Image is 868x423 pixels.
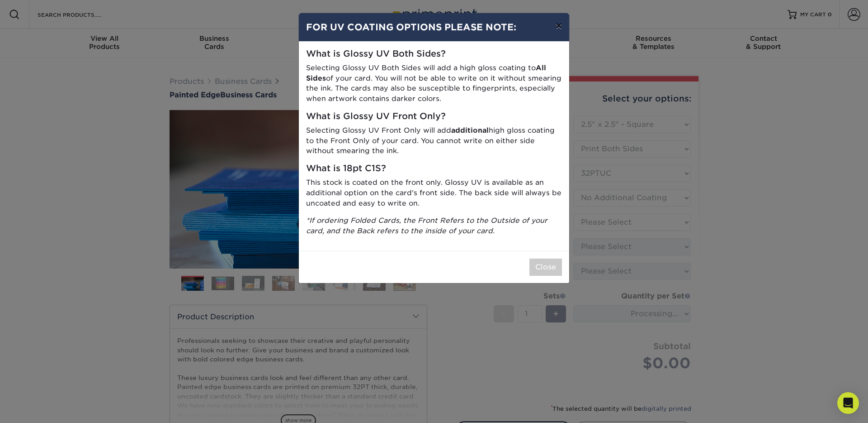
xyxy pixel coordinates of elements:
[306,125,562,156] p: Selecting Glossy UV Front Only will add high gloss coating to the Front Only of your card. You ca...
[306,178,562,208] p: This stock is coated on the front only. Glossy UV is available as an additional option on the car...
[306,49,562,59] h5: What is Glossy UV Both Sides?
[306,216,547,235] i: *If ordering Folded Cards, the Front Refers to the Outside of your card, and the Back refers to t...
[306,63,546,82] strong: All Sides
[451,126,489,135] strong: additional
[837,392,859,414] div: Open Intercom Messenger
[548,13,569,38] button: ×
[306,163,562,174] h5: What is 18pt C1S?
[306,63,562,104] p: Selecting Glossy UV Both Sides will add a high gloss coating to of your card. You will not be abl...
[306,20,562,34] h4: FOR UV COATING OPTIONS PLEASE NOTE:
[306,111,562,122] h5: What is Glossy UV Front Only?
[529,259,562,276] button: Close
